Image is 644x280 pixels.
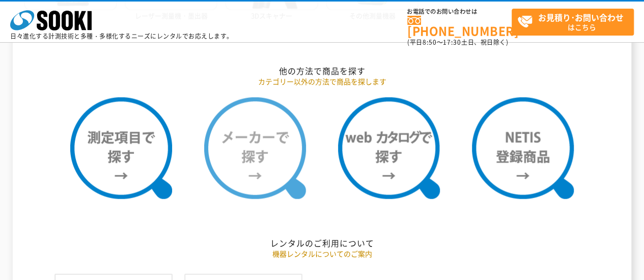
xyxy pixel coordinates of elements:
[538,11,624,23] strong: お見積り･お問い合わせ
[407,38,508,47] span: (平日 ～ 土日、祝日除く)
[512,9,634,36] a: お見積り･お問い合わせはこちら
[472,97,574,199] img: NETIS登録商品
[338,97,440,199] img: webカタログで探す
[24,66,620,76] h2: 他の方法で商品を探す
[407,9,512,15] span: お電話でのお問い合わせは
[10,33,233,39] p: 日々進化する計測技術と多種・多様化するニーズにレンタルでお応えします。
[407,16,512,37] a: [PHONE_NUMBER]
[423,38,437,47] span: 8:50
[24,76,620,87] p: カテゴリー以外の方法で商品を探します
[204,97,306,199] img: メーカーで探す
[517,9,633,35] span: はこちら
[70,97,172,199] img: 測定項目で探す
[443,38,461,47] span: 17:30
[24,237,620,248] h2: レンタルのご利用について
[24,248,620,259] p: 機器レンタルについてのご案内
